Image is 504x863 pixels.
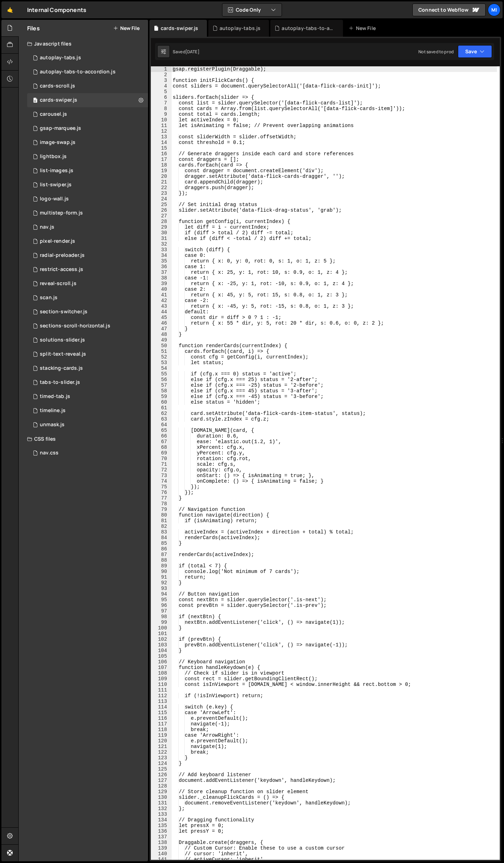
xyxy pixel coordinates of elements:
[151,168,172,174] div: 19
[151,659,172,665] div: 106
[27,305,148,319] div: 15229/42835.js
[27,277,148,291] div: 15229/45389.js
[151,213,172,219] div: 27
[40,196,69,202] div: logo-wall.js
[151,541,172,546] div: 85
[151,382,172,388] div: 57
[27,192,148,206] div: 15229/43870.js
[151,123,172,128] div: 11
[458,45,492,58] button: Save
[488,4,500,16] a: Mi
[151,354,172,360] div: 52
[27,234,148,248] div: 15229/45385.js
[151,704,172,710] div: 114
[27,262,148,277] div: 15229/44949.js
[151,349,172,354] div: 51
[151,292,172,298] div: 41
[151,371,172,377] div: 55
[151,343,172,349] div: 50
[151,732,172,738] div: 119
[151,857,172,862] div: 141
[27,178,148,192] div: 15229/40471.js
[27,51,148,65] div: 15229/43816.js
[40,295,57,301] div: scan.js
[27,24,40,32] h2: Files
[151,721,172,727] div: 117
[40,168,73,174] div: list-images.js
[349,25,378,32] div: New File
[151,298,172,303] div: 42
[40,379,80,386] div: tabs-to-slider.js
[151,682,172,687] div: 110
[40,422,64,428] div: unmask.js
[220,25,261,32] div: autoplay-tabs.js
[151,823,172,828] div: 135
[151,439,172,445] div: 67
[151,100,172,106] div: 7
[151,422,172,428] div: 64
[151,597,172,603] div: 95
[151,783,172,789] div: 128
[151,230,172,236] div: 30
[151,450,172,456] div: 69
[27,107,148,121] div: 15229/44459.js
[151,608,172,614] div: 97
[151,275,172,281] div: 38
[40,224,54,230] div: nav.js
[27,333,148,347] div: 15229/39976.js
[40,125,81,132] div: gsap-marquee.js
[151,795,172,800] div: 130
[151,569,172,574] div: 90
[151,727,172,732] div: 118
[40,266,83,273] div: restrict-access.js
[151,744,172,749] div: 121
[40,111,67,117] div: carousel.js
[40,139,75,146] div: image-swap.js
[151,411,172,416] div: 62
[19,37,148,51] div: Javascript files
[151,377,172,382] div: 56
[151,676,172,682] div: 109
[151,258,172,264] div: 35
[151,405,172,411] div: 61
[40,337,85,343] div: solutions-slider.js
[151,772,172,778] div: 126
[151,806,172,811] div: 132
[27,121,148,135] div: 15229/44929.js
[151,749,172,755] div: 122
[40,97,77,103] div: cards-swiper.js
[151,693,172,699] div: 112
[151,388,172,394] div: 58
[151,490,172,495] div: 76
[151,761,172,766] div: 124
[151,286,172,292] div: 40
[27,164,148,178] div: 15229/42536.js
[113,25,140,31] button: New File
[151,326,172,332] div: 47
[151,89,172,95] div: 5
[40,365,83,372] div: stacking-cards.js
[27,248,148,262] div: 15229/45355.js
[151,174,172,179] div: 20
[151,518,172,524] div: 81
[151,236,172,241] div: 31
[1,1,19,18] a: 🤙
[151,710,172,716] div: 115
[151,603,172,608] div: 96
[40,69,116,75] div: autoplay-tabs-to-accordion.js
[151,738,172,744] div: 120
[151,366,172,371] div: 54
[151,546,172,552] div: 86
[151,716,172,721] div: 116
[151,507,172,512] div: 79
[151,834,172,840] div: 137
[40,238,75,245] div: pixel-render.js
[40,182,72,188] div: list-swiper.js
[40,83,75,89] div: cards-scroll.js
[151,157,172,162] div: 17
[151,247,172,253] div: 33
[151,281,172,286] div: 39
[151,501,172,507] div: 78
[151,394,172,399] div: 59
